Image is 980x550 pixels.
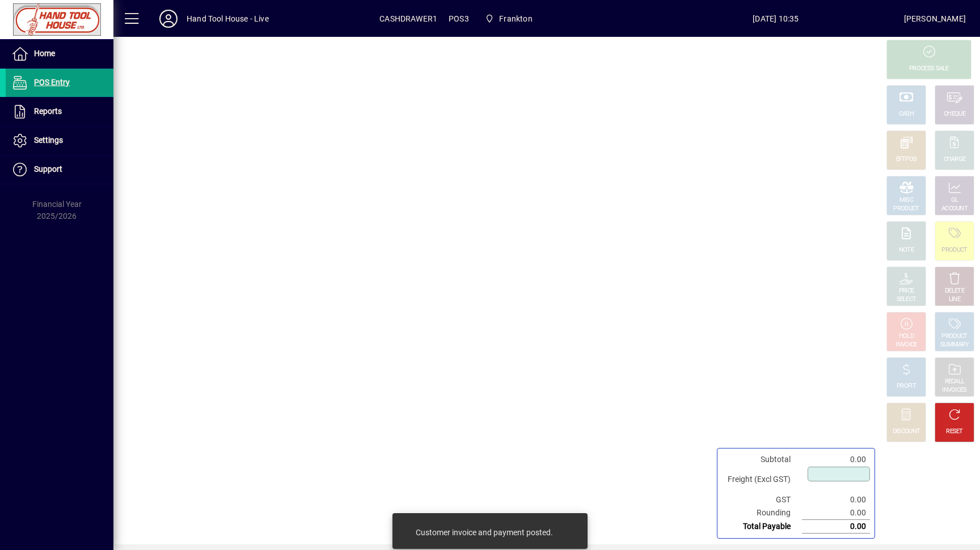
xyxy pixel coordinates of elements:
td: GST [722,493,802,506]
span: [DATE] 10:35 [648,10,904,28]
a: Settings [6,126,113,155]
span: Settings [34,136,63,145]
span: Support [34,164,62,174]
td: 0.00 [802,493,870,506]
div: INVOICE [895,341,916,349]
div: PRODUCT [941,246,967,255]
td: 0.00 [802,453,870,466]
div: GL [951,196,958,205]
div: CASH [899,110,914,119]
div: CHEQUE [944,110,965,119]
div: PRODUCT [893,205,919,213]
div: PROCESS SALE [909,65,949,73]
div: MISC [899,196,913,205]
button: Profile [150,9,187,29]
div: [PERSON_NAME] [904,10,966,28]
span: CASHDRAWER1 [379,10,437,28]
span: POS Entry [34,78,70,87]
span: Home [34,49,55,58]
div: DISCOUNT [893,428,920,436]
div: LINE [949,295,960,304]
td: Subtotal [722,453,802,466]
div: HOLD [899,332,914,341]
td: Rounding [722,506,802,520]
div: PROFIT [897,382,916,391]
div: NOTE [899,246,914,255]
td: 0.00 [802,520,870,534]
div: DELETE [945,287,964,295]
div: CHARGE [944,155,966,164]
a: Reports [6,98,113,126]
span: Frankton [480,9,537,29]
td: Total Payable [722,520,802,534]
div: SUMMARY [940,341,969,349]
div: SELECT [897,295,916,304]
td: 0.00 [802,506,870,520]
div: PRICE [899,287,914,295]
div: RECALL [945,378,965,386]
div: Customer invoice and payment posted. [416,527,553,538]
div: EFTPOS [896,155,917,164]
div: INVOICES [942,386,966,395]
div: ACCOUNT [941,205,968,213]
a: Home [6,40,113,68]
div: RESET [946,428,963,436]
div: Hand Tool House - Live [187,10,269,28]
a: Support [6,155,113,184]
span: POS3 [449,10,469,28]
td: Freight (Excl GST) [722,466,802,493]
div: PRODUCT [941,332,967,341]
span: Reports [34,107,62,116]
span: Frankton [499,10,532,28]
